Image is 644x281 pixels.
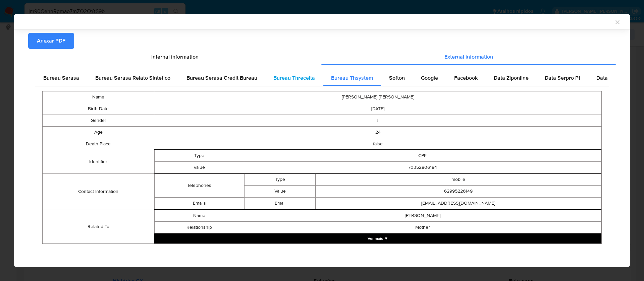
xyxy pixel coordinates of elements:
td: Type [244,173,316,185]
td: Value [244,185,316,197]
td: Value [155,161,244,173]
span: Bureau Serasa [43,74,79,82]
span: Google [421,74,438,82]
td: [PERSON_NAME] [244,210,601,221]
td: Type [155,150,244,161]
span: Internal information [151,53,199,61]
span: Data Serpro Pj [596,74,632,82]
button: Anexar PDF [28,33,74,49]
td: Identifier [43,150,154,173]
span: Softon [389,74,405,82]
span: Bureau Threceita [273,74,315,82]
button: Expand array [154,233,601,243]
div: closure-recommendation-modal [14,14,630,267]
span: Facebook [454,74,478,82]
td: [PERSON_NAME] [PERSON_NAME] [154,91,602,103]
div: Detailed external info [35,70,609,86]
span: Bureau Serasa Credit Bureau [186,74,257,82]
span: Bureau Serasa Relato Sintetico [95,74,170,82]
td: mobile [316,173,601,185]
span: Bureau Thsystem [331,74,373,82]
td: Related To [43,210,154,243]
td: Emails [155,197,244,209]
td: Mother [244,221,601,233]
td: Gender [43,115,154,126]
td: Contact Information [43,173,154,210]
td: CPF [244,150,601,161]
td: 62995226149 [316,185,601,197]
td: 24 [154,126,602,138]
td: Age [43,126,154,138]
td: [EMAIL_ADDRESS][DOMAIN_NAME] [316,197,601,209]
td: Death Place [43,138,154,150]
button: Fechar a janela [614,19,620,25]
span: External information [444,53,493,61]
td: F [154,115,602,126]
td: Name [43,91,154,103]
td: 70352806184 [244,161,601,173]
td: Email [244,197,316,209]
td: Telephones [155,173,244,197]
span: Data Ziponline [494,74,529,82]
td: Birth Date [43,103,154,115]
td: Relationship [155,221,244,233]
span: Anexar PDF [37,33,65,48]
span: Data Serpro Pf [545,74,580,82]
td: [DATE] [154,103,602,115]
div: Detailed info [28,49,616,65]
td: Name [155,210,244,221]
td: false [154,138,602,150]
